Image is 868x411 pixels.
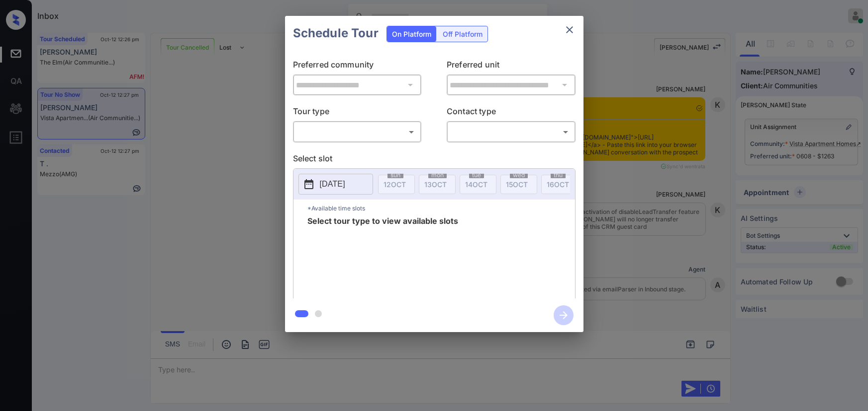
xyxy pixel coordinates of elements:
h2: Schedule Tour [285,16,386,51]
button: [DATE] [298,174,373,195]
p: [DATE] [320,178,345,190]
p: Preferred unit [447,59,576,74]
p: Tour type [293,105,422,121]
p: Select slot [293,152,576,168]
div: On Platform [387,26,436,42]
span: Select tour type to view available slots [307,217,458,296]
p: Preferred community [293,59,422,74]
button: close [560,20,579,40]
p: Contact type [447,105,576,121]
p: *Available time slots [307,200,575,217]
div: Off Platform [438,26,487,42]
